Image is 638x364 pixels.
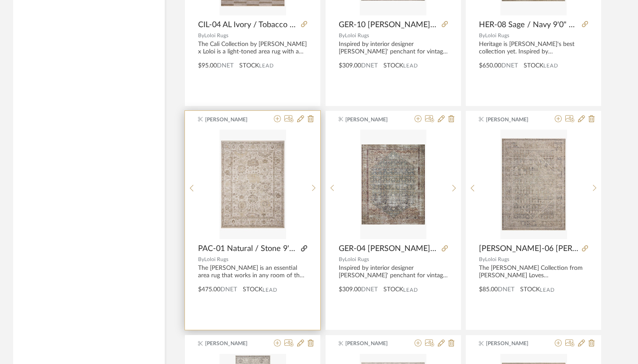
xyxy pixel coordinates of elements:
[345,339,401,347] span: [PERSON_NAME]
[259,63,274,69] span: Lead
[339,20,438,30] span: GER-10 [PERSON_NAME] / Bark 8'4" x 11'6"
[345,116,401,124] span: [PERSON_NAME]
[383,285,403,294] span: STOCK
[524,61,543,71] span: STOCK
[403,63,418,69] span: Lead
[339,244,438,254] span: GER-04 [PERSON_NAME] / Antique 8'4" x 11'6"
[485,257,509,262] span: Loloi Rugs
[345,257,369,262] span: Loloi Rugs
[486,116,541,124] span: [PERSON_NAME]
[198,63,217,69] span: $95.00
[383,61,403,71] span: STOCK
[198,41,307,56] div: The Cali Collection by [PERSON_NAME] x Loloi is a light-toned area rug with a casual geometric pa...
[198,130,307,239] div: 0
[205,116,260,124] span: [PERSON_NAME]
[198,257,204,262] span: By
[479,265,588,279] div: The [PERSON_NAME] Collection from [PERSON_NAME] Loves [PERSON_NAME] is a vintage-inspired area ru...
[479,20,578,30] span: HER-08 Sage / Navy 9'0" x 12'0"
[198,265,307,279] div: The [PERSON_NAME] is an essential area rug that works in any room of the home, beautifully design...
[339,63,361,69] span: $309.00
[500,130,567,239] img: IDA-06 CJ Slate / Natural 2'7" x 10'0"
[403,287,418,293] span: Lead
[198,33,204,38] span: By
[479,41,588,56] div: Heritage is [PERSON_NAME]'s best collection yet. Inspired by [PERSON_NAME] favorite vintage rugs,...
[361,63,378,69] span: DNET
[198,20,298,30] span: CIL-04 AL Ivory / Tobacco 2'7" x 8'0"
[220,130,286,239] img: PAC-01 Natural / Stone 9'6" x 12'3"
[198,244,298,254] span: PAC-01 Natural / Stone 9'6" x 12'3"
[243,285,262,294] span: STOCK
[498,286,514,293] span: DNET
[479,130,588,239] div: 0
[520,285,540,294] span: STOCK
[540,287,555,293] span: Lead
[339,33,345,38] span: By
[361,286,378,293] span: DNET
[479,244,578,254] span: [PERSON_NAME]-06 [PERSON_NAME] / Natural 2'7" x 10'0"
[220,286,237,293] span: DNET
[339,257,345,262] span: By
[205,339,260,347] span: [PERSON_NAME]
[479,33,485,38] span: By
[486,339,541,347] span: [PERSON_NAME]
[239,61,259,71] span: STOCK
[217,63,234,69] span: DNET
[204,257,228,262] span: Loloi Rugs
[345,33,369,38] span: Loloi Rugs
[339,265,448,279] div: Inspired by interior designer [PERSON_NAME]' penchant for vintage rugs, the Georgie Collection fe...
[485,33,509,38] span: Loloi Rugs
[339,130,447,239] div: 0
[360,130,426,239] img: GER-04 AL Teal / Antique 8'4" x 11'6"
[543,63,558,69] span: Lead
[339,286,361,293] span: $309.00
[479,63,501,69] span: $650.00
[479,257,485,262] span: By
[501,63,518,69] span: DNET
[339,41,448,56] div: Inspired by interior designer [PERSON_NAME]' penchant for vintage rugs, the Georgie Collection fe...
[262,287,277,293] span: Lead
[198,286,220,293] span: $475.00
[479,286,498,293] span: $85.00
[204,33,228,38] span: Loloi Rugs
